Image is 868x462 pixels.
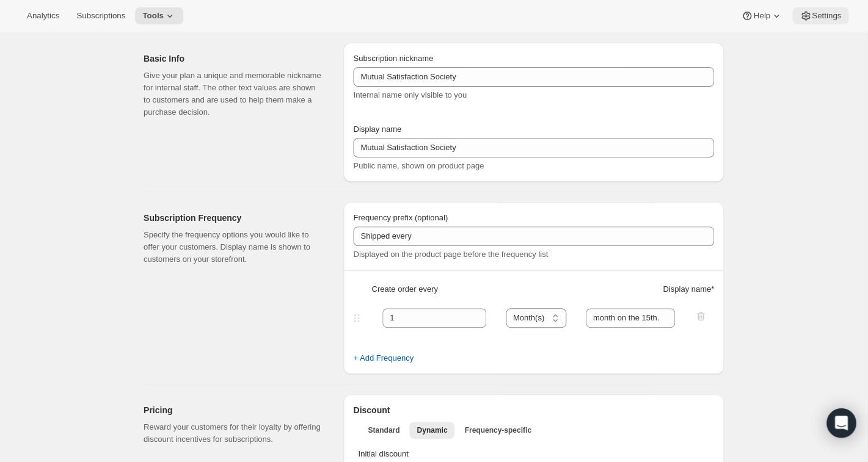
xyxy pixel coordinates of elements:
p: Reward your customers for their loyalty by offering discount incentives for subscriptions. [144,421,324,446]
input: 1 month [586,308,676,328]
h2: Discount [353,404,714,416]
span: Public name, shown on product page [353,161,484,170]
span: Standard [368,425,399,435]
span: Subscription nickname [353,54,433,63]
h2: Pricing [144,404,324,416]
button: Subscriptions [69,7,133,24]
button: Tools [135,7,183,24]
button: + Add Frequency [346,348,421,368]
div: Open Intercom Messenger [826,408,856,438]
span: Display name * [663,283,714,295]
button: Settings [792,7,848,24]
span: Create order every [371,283,437,295]
span: Frequency-specific [464,425,531,435]
p: Give your plan a unique and memorable nickname for internal staff. The other text values are show... [144,70,324,118]
p: Initial discount [358,448,709,460]
span: Tools [142,11,164,21]
span: + Add Frequency [353,352,414,364]
span: Displayed on the product page before the frequency list [353,250,548,259]
span: Frequency prefix (optional) [353,213,448,222]
button: Analytics [20,7,67,24]
span: Dynamic [417,425,447,435]
span: Internal name only visible to you [353,90,467,99]
p: Specify the frequency options you would like to offer your customers. Display name is shown to cu... [144,229,324,265]
span: Subscriptions [76,11,125,21]
input: Deliver every [353,226,714,246]
span: Analytics [27,11,59,21]
h2: Subscription Frequency [144,212,324,224]
button: Help [734,7,789,24]
input: Subscribe & Save [353,67,714,87]
h2: Basic Info [144,52,324,65]
span: Settings [812,11,841,21]
input: Subscribe & Save [353,138,714,157]
span: Display name [353,125,401,134]
span: Help [753,11,770,21]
